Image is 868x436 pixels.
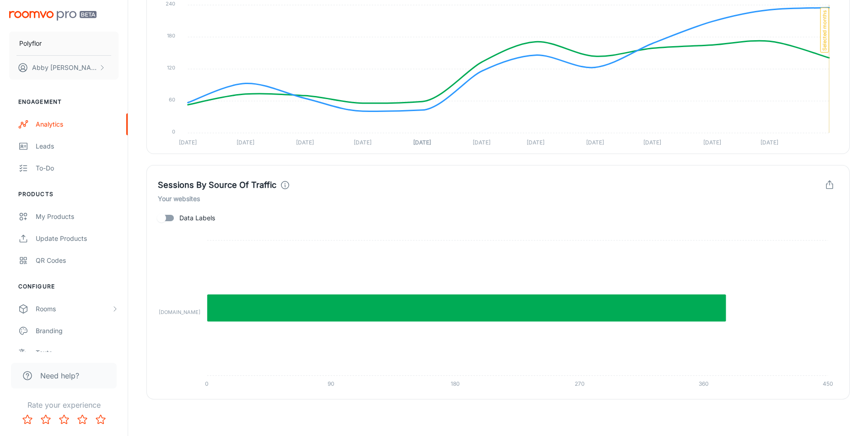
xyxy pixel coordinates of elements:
[19,38,42,48] p: Polyflor
[32,63,97,73] p: Abby [PERSON_NAME]
[473,139,491,146] tspan: [DATE]
[328,380,334,387] tspan: 90
[179,139,197,146] tspan: [DATE]
[158,179,276,191] h4: Sessions By Source Of Traffic
[167,64,175,71] tspan: 120
[36,163,119,173] div: To-do
[73,410,92,429] button: Rate 4 star
[7,399,120,410] p: Rate your experience
[823,380,833,387] tspan: 450
[527,139,545,146] tspan: [DATE]
[55,410,73,429] button: Rate 3 star
[643,139,661,146] tspan: [DATE]
[699,380,709,387] tspan: 360
[413,139,431,146] tspan: [DATE]
[205,380,209,387] tspan: 0
[36,304,111,314] div: Rooms
[166,0,175,7] tspan: 240
[92,410,110,429] button: Rate 5 star
[40,370,79,381] span: Need help?
[179,213,215,223] span: Data Labels
[575,380,585,387] tspan: 270
[354,139,372,146] tspan: [DATE]
[451,380,460,387] tspan: 180
[36,141,119,151] div: Leads
[36,255,119,266] div: QR Codes
[586,139,604,146] tspan: [DATE]
[9,32,119,55] button: Polyflor
[158,194,838,204] h6: Your websites
[9,56,119,80] button: Abby [PERSON_NAME]
[36,348,119,358] div: Texts
[703,139,721,146] tspan: [DATE]
[18,410,37,429] button: Rate 1 star
[159,309,200,315] tspan: [DOMAIN_NAME]
[172,128,175,135] tspan: 0
[167,32,175,39] tspan: 180
[36,119,119,129] div: Analytics
[169,96,175,103] tspan: 60
[37,410,55,429] button: Rate 2 star
[760,139,778,146] tspan: [DATE]
[237,139,254,146] tspan: [DATE]
[36,326,119,336] div: Branding
[36,212,119,222] div: My Products
[9,11,97,21] img: Roomvo PRO Beta
[36,234,119,244] div: Update Products
[296,139,314,146] tspan: [DATE]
